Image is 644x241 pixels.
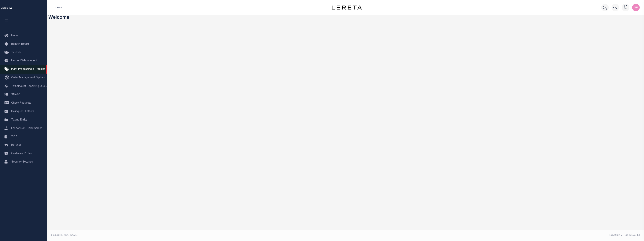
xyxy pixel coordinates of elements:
[632,4,640,11] img: svg+xml;base64,PHN2ZyB4bWxucz0iaHR0cDovL3d3dy53My5vcmcvMjAwMC9zdmciIHBvaW50ZXItZXZlbnRzPSJub25lIi...
[11,127,44,130] span: Lender Non-Disbursement
[11,34,18,37] span: Home
[11,85,48,88] span: Tax Amount Reporting Queue
[11,43,29,45] span: Bulletin Board
[11,68,45,71] span: Pymt Processing & Tracking
[11,119,27,121] span: Taxing Entity
[11,161,33,163] span: Security Settings
[11,152,32,155] span: Customer Profile
[48,233,346,237] div: 2025 © [PERSON_NAME].
[11,93,20,96] span: SNAPQ
[56,6,62,9] li: Home
[11,59,37,62] span: Lender Disbursement
[11,110,34,113] span: Delinquent Letters
[11,144,22,146] span: Refunds
[11,76,45,79] span: Order Management System
[11,102,31,104] span: Check Requests
[48,15,643,21] h3: Welcome
[11,51,21,54] span: Tax Bills
[11,135,17,138] span: TIQA
[348,233,640,237] div: Tax Admin v.[TECHNICAL_ID]
[5,75,11,80] i: travel_explore
[332,5,362,10] img: logo-dark.svg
